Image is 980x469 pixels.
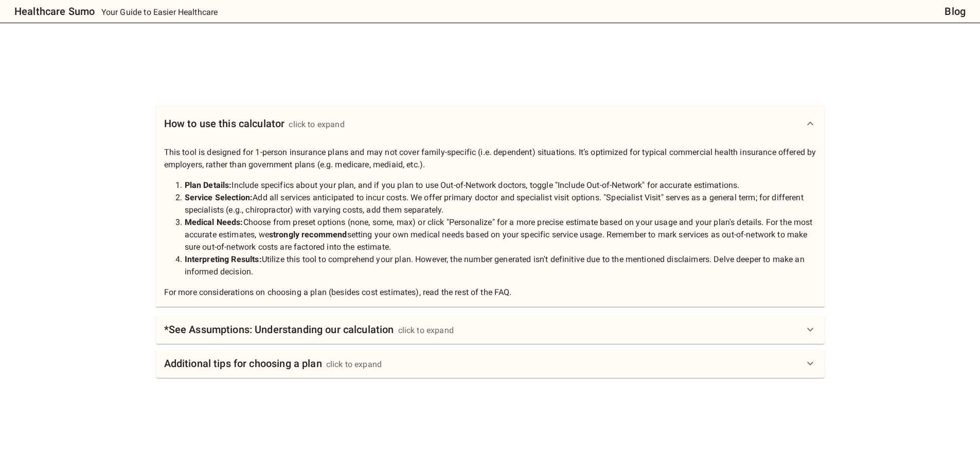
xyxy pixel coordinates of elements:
strong: Service Selection: [185,193,253,202]
div: click to expand [289,118,344,131]
a: Healthcare Sumo [6,3,95,20]
h6: *See Assumptions: Understanding our calculation [164,321,394,338]
strong: Interpreting Results: [185,254,262,264]
div: *See Assumptions: Understanding our calculationclick to expand [156,315,825,344]
p: Your Guide to Easier Healthcare [101,6,218,19]
h6: How to use this calculator [164,115,285,132]
p: This tool is designed for 1-person insurance plans and may not cover family-specific (i.e. depend... [164,146,816,299]
div: Additional tips for choosing a planclick to expand [156,349,825,378]
strong: Medical Needs: [185,217,243,227]
li: Add all services anticipated to incur costs. We offer primary doctor and specialist visit options... [185,192,816,216]
li: Choose from preset options (none, some, max) or click "Personalize" for a more precise estimate b... [185,216,816,253]
h6: Healthcare Sumo [14,3,95,20]
strong: strongly recommend [269,230,347,239]
div: click to expand [398,324,454,337]
strong: Plan Details: [185,180,232,190]
div: How to use this calculatorclick to expand [156,105,825,142]
a: Blog [945,3,966,20]
li: Include specifics about your plan, and if you plan to use Out-of-Network doctors, toggle "Include... [185,179,816,192]
div: click to expand [326,358,382,371]
h6: Additional tips for choosing a plan [164,355,322,372]
li: Utilize this tool to comprehend your plan. However, the number generated isn't definitive due to ... [185,253,816,278]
